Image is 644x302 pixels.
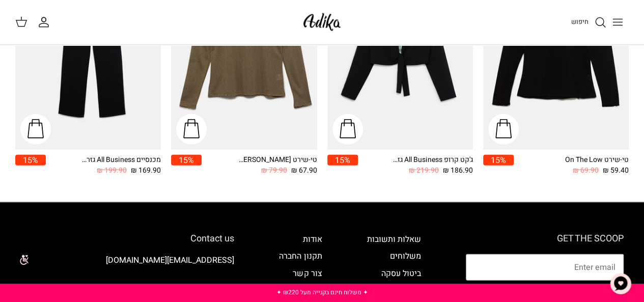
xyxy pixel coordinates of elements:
[367,233,421,245] a: שאלות ותשובות
[483,155,514,166] span: 15%
[291,165,317,176] span: 67.90 ₪
[15,155,46,166] span: 15%
[606,11,629,34] button: Toggle menu
[202,155,317,177] a: טי-שירט [PERSON_NAME] שרוולים ארוכים 67.90 ₪ 79.90 ₪
[358,155,473,177] a: ג'קט קרופ All Business גזרה מחויטת 186.90 ₪ 219.90 ₪
[38,16,54,29] a: החשבון שלי
[261,165,287,176] span: 79.90 ₪
[443,165,473,176] span: 186.90 ₪
[603,165,629,176] span: 59.40 ₪
[381,267,421,280] a: ביטול עסקה
[79,155,161,166] div: מכנסיים All Business גזרה מחויטת
[466,233,624,244] h6: GET THE SCOOP
[236,155,317,166] div: טי-שירט [PERSON_NAME] שרוולים ארוכים
[573,165,599,176] span: 69.90 ₪
[97,165,127,176] span: 199.90 ₪
[293,267,322,280] a: צור קשר
[327,155,358,166] span: 15%
[466,254,624,281] input: Email
[409,165,439,176] span: 219.90 ₪
[206,283,234,296] img: Adika IL
[300,10,344,34] img: Adika IL
[171,155,202,166] span: 15%
[279,250,322,262] a: תקנון החברה
[20,233,234,244] h6: Contact us
[171,155,202,177] a: 15%
[15,155,46,177] a: 15%
[547,155,629,166] div: טי-שירט On The Low
[391,155,473,166] div: ג'קט קרופ All Business גזרה מחויטת
[46,155,161,177] a: מכנסיים All Business גזרה מחויטת 169.90 ₪ 199.90 ₪
[571,16,606,29] a: חיפוש
[276,288,368,297] a: ✦ משלוח חינם בקנייה מעל ₪220 ✦
[605,268,636,299] button: צ'אט
[483,155,514,177] a: 15%
[131,165,161,176] span: 169.90 ₪
[327,155,358,177] a: 15%
[390,250,421,262] a: משלוחים
[8,246,36,274] img: accessibility_icon02.svg
[571,17,589,26] span: חיפוש
[302,233,322,245] a: אודות
[106,254,234,266] a: [EMAIL_ADDRESS][DOMAIN_NAME]
[514,155,629,177] a: טי-שירט On The Low 59.40 ₪ 69.90 ₪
